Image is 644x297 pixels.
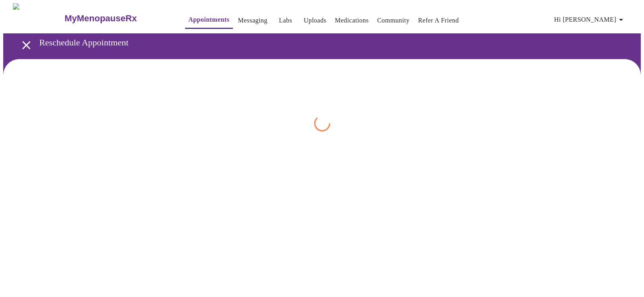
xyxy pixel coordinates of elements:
[304,15,327,26] a: Uploads
[64,4,169,33] a: MyMenopauseRx
[14,33,38,57] button: open drawer
[13,3,64,33] img: MyMenopauseRx Logo
[418,15,459,26] a: Refer a Friend
[415,12,462,29] button: Refer a Friend
[39,37,599,48] h3: Reschedule Appointment
[238,15,267,26] a: Messaging
[377,15,410,26] a: Community
[235,12,271,29] button: Messaging
[335,15,369,26] a: Medications
[64,13,137,24] h3: MyMenopauseRx
[332,12,372,29] button: Medications
[554,14,626,25] span: Hi [PERSON_NAME]
[185,12,232,29] button: Appointments
[273,12,298,29] button: Labs
[300,12,330,29] button: Uploads
[188,14,229,25] a: Appointments
[551,12,629,28] button: Hi [PERSON_NAME]
[279,15,292,26] a: Labs
[374,12,413,29] button: Community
